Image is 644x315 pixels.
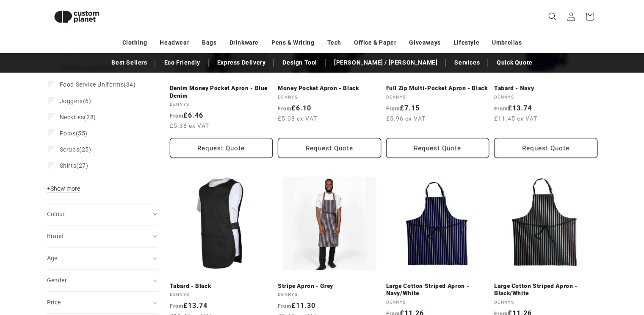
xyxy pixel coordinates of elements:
span: (34) [60,81,136,88]
a: Headwear [160,35,189,50]
summary: Price [47,292,157,313]
a: Drinkware [229,35,259,50]
span: (28) [60,113,96,121]
a: Stripe Apron - Grey [278,282,381,290]
summary: Age (0 selected) [47,247,157,269]
span: Joggers [60,98,83,104]
span: Neckties [60,114,84,121]
summary: Search [543,7,562,26]
span: (55) [60,129,88,137]
a: Lifestyle [453,35,479,50]
a: Design Tool [278,55,321,70]
a: Large Cotton Striped Apron - Black/White [494,282,597,297]
a: Giveaways [409,35,440,50]
button: Show more [47,185,83,197]
a: Denim Money Pocket Apron - Blue Denim [170,84,273,99]
button: Request Quote [386,138,489,158]
button: Request Quote [170,138,273,158]
summary: Brand (0 selected) [47,225,157,247]
: Request Quote [494,138,597,158]
a: Eco Friendly [160,55,204,70]
a: Quick Quote [492,55,537,70]
a: Best Sellers [107,55,151,70]
span: Polos [60,130,76,137]
span: Scrubs [60,146,80,153]
summary: Colour (0 selected) [47,203,157,225]
a: Services [450,55,484,70]
img: Custom Planet [47,3,106,30]
a: Full Zip Multi-Pocket Apron - Black [386,84,489,92]
a: Tabard - Navy [494,84,597,92]
iframe: Chat Widget [503,223,644,315]
a: Pens & Writing [271,35,314,50]
a: Umbrellas [492,35,522,50]
span: + [47,185,50,192]
a: Clothing [122,35,147,50]
span: Colour [47,211,65,217]
span: (6) [60,97,91,105]
summary: Gender (0 selected) [47,270,157,291]
span: Gender [47,277,67,284]
a: Bags [202,35,216,50]
a: [PERSON_NAME] / [PERSON_NAME] [330,55,442,70]
a: Tabard - Black [170,282,273,290]
a: Large Cotton Striped Apron - Navy/White [386,282,489,297]
span: Food Service Uniforms [60,81,124,88]
span: Show more [47,185,80,192]
span: Price [47,299,61,306]
a: Office & Paper [354,35,396,50]
span: (27) [60,162,88,169]
span: Shirts [60,162,77,169]
a: Express Delivery [213,55,270,70]
button: Request Quote [278,138,381,158]
span: Age [47,255,58,262]
a: Money Pocket Apron - Black [278,84,381,92]
a: Tech [327,35,341,50]
span: Brand [47,233,64,239]
span: (25) [60,146,91,153]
